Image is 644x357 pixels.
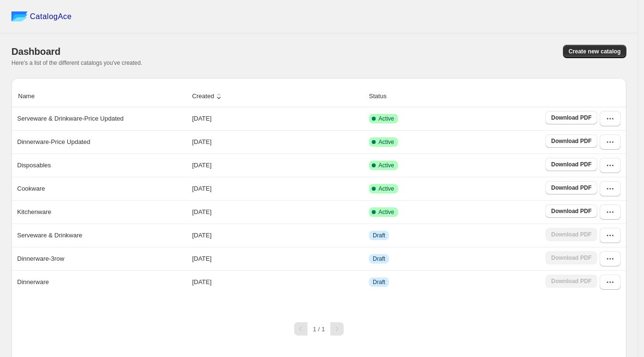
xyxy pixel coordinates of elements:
[189,177,366,200] td: [DATE]
[378,208,394,216] span: Active
[569,48,621,55] span: Create new catalog
[17,161,51,170] p: Disposables
[189,200,366,224] td: [DATE]
[30,12,72,21] span: CatalogAce
[378,115,394,122] span: Active
[551,137,592,145] span: Download PDF
[189,247,366,270] td: [DATE]
[17,277,49,287] p: Dinnerware
[11,60,143,66] span: Here's a list of the different catalogs you've created.
[368,87,398,105] button: Status
[17,207,51,217] p: Kitchenware
[17,114,123,123] p: Serveware & Drinkware-Price Updated
[17,137,90,147] p: Dinnerware-Price Updated
[545,111,597,124] a: Download PDF
[545,134,597,148] a: Download PDF
[551,184,592,192] span: Download PDF
[189,270,366,294] td: [DATE]
[189,130,366,153] td: [DATE]
[373,278,385,286] span: Draft
[373,232,385,239] span: Draft
[17,254,64,264] p: Dinnerware-3row
[545,181,597,194] a: Download PDF
[11,46,61,57] span: Dashboard
[378,162,394,169] span: Active
[17,184,45,194] p: Cookware
[191,87,225,105] button: Created
[545,204,597,218] a: Download PDF
[551,207,592,215] span: Download PDF
[378,185,394,193] span: Active
[17,87,46,105] button: Name
[563,45,626,58] button: Create new catalog
[373,255,385,263] span: Draft
[551,114,592,122] span: Download PDF
[189,107,366,130] td: [DATE]
[17,231,82,240] p: Serveware & Drinkware
[551,161,592,168] span: Download PDF
[189,153,366,177] td: [DATE]
[11,11,28,21] img: catalog ace
[378,138,394,146] span: Active
[189,224,366,247] td: [DATE]
[313,326,325,333] span: 1 / 1
[545,158,597,171] a: Download PDF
